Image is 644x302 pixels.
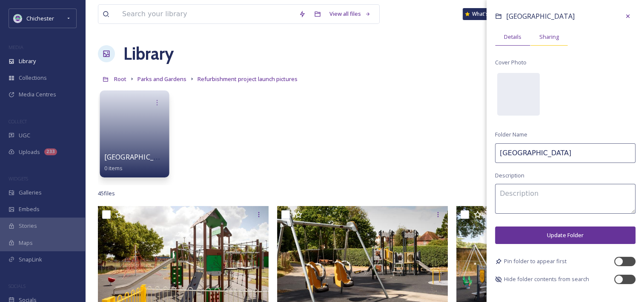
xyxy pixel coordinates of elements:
span: Chichester [26,15,54,22]
input: Search your library [118,5,295,23]
span: Library [19,57,36,65]
a: Refurbishment project launch pictures [197,74,298,84]
span: [GEOGRAPHIC_DATA] [104,152,174,162]
span: Stories [19,222,37,230]
span: Refurbishment project launch pictures [197,75,298,83]
span: COLLECT [9,118,27,125]
div: 233 [44,148,57,155]
span: MEDIA [9,44,23,50]
span: 45 file s [98,189,115,197]
span: SnapLink [19,256,42,264]
a: What's New [463,8,505,20]
span: Maps [19,239,33,247]
span: Collections [19,74,47,82]
span: 0 items [104,164,123,171]
img: Logo_of_Chichester_District_Council.png [14,14,22,23]
span: SOCIALS [9,283,26,289]
span: Galleries [19,189,42,197]
a: [GEOGRAPHIC_DATA]0 items [104,153,174,172]
span: Folder Name [495,131,527,139]
span: Media Centres [19,90,56,99]
span: Embeds [19,205,40,213]
a: Root [114,74,126,84]
span: UGC [19,131,30,139]
span: Parks and Gardens [137,75,186,83]
span: Description [495,171,524,180]
span: WIDGETS [9,175,28,182]
span: Uploads [19,148,40,156]
a: View all files [325,6,375,22]
input: Name [495,143,635,163]
a: Library [123,41,174,67]
span: Root [114,75,126,83]
a: Parks and Gardens [137,74,186,84]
